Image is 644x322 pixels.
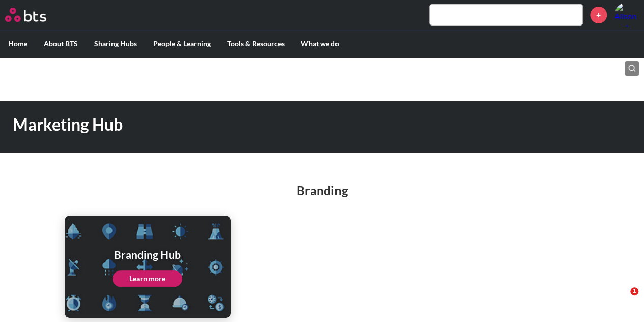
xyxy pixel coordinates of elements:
label: What we do [293,31,347,57]
label: Tools & Resources [219,31,293,57]
img: Alison Ryder [614,3,639,27]
h1: Branding Hub [113,247,182,262]
label: Sharing Hubs [86,31,145,57]
a: Go home [5,8,65,22]
span: 1 [630,287,638,295]
a: Learn more [113,270,182,287]
label: People & Learning [145,31,219,57]
a: + [590,7,607,23]
label: About BTS [36,31,86,57]
iframe: Intercom live chat [609,287,634,312]
a: Profile [614,3,639,27]
h1: Marketing Hub [13,113,445,136]
img: BTS Logo [5,8,46,22]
